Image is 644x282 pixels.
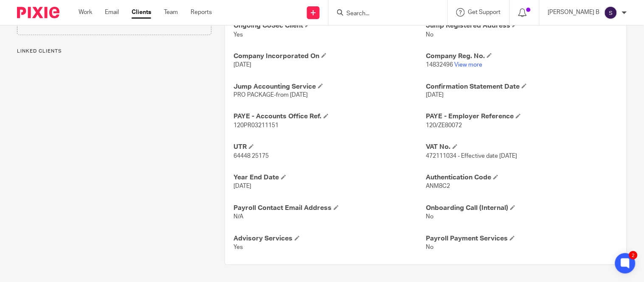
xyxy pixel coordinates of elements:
[233,32,243,38] span: Yes
[17,7,59,18] img: Pixie
[426,82,618,91] h4: Confirmation Statement Date
[233,235,426,243] h4: Advisory Services
[426,173,618,182] h4: Authentication Code
[548,8,600,17] p: [PERSON_NAME] B
[426,204,618,213] h4: Onboarding Call (Internal)
[79,8,92,17] a: Work
[454,62,482,68] a: View more
[426,214,433,220] span: No
[426,123,462,129] span: 120/ZE80072
[426,154,517,159] span: 472111034 - Effective date [DATE]
[233,173,426,182] h4: Year End Date
[233,62,251,68] span: [DATE]
[426,62,453,68] span: 14832496
[426,184,450,190] span: ANM8C2
[233,52,426,61] h4: Company Incorporated On
[426,32,433,38] span: No
[191,8,212,17] a: Reports
[426,245,433,251] span: No
[426,143,618,152] h4: VAT No.
[233,21,426,30] h4: Ongoing CoSec Client
[233,184,251,190] span: [DATE]
[426,92,444,98] span: [DATE]
[164,8,178,17] a: Team
[17,48,211,55] p: Linked clients
[233,82,426,91] h4: Jump Accounting Service
[346,10,422,18] input: Search
[132,8,151,17] a: Clients
[233,204,426,213] h4: Payroll Contact Email Address
[426,52,618,61] h4: Company Reg. No.
[233,143,426,152] h4: UTR
[629,251,638,260] div: 2
[426,112,618,121] h4: PAYE - Employer Reference
[426,21,618,30] h4: Jump Registered Address
[604,6,618,20] img: svg%3E
[105,8,119,17] a: Email
[233,154,269,159] span: 64448 25175
[426,235,618,243] h4: Payroll Payment Services
[233,112,426,121] h4: PAYE - Accounts Office Ref.
[233,245,243,251] span: Yes
[468,9,501,15] span: Get Support
[233,214,243,220] span: N/A
[233,92,308,98] span: PRO PACKAGE-from [DATE]
[233,123,278,129] span: 120PR03211151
